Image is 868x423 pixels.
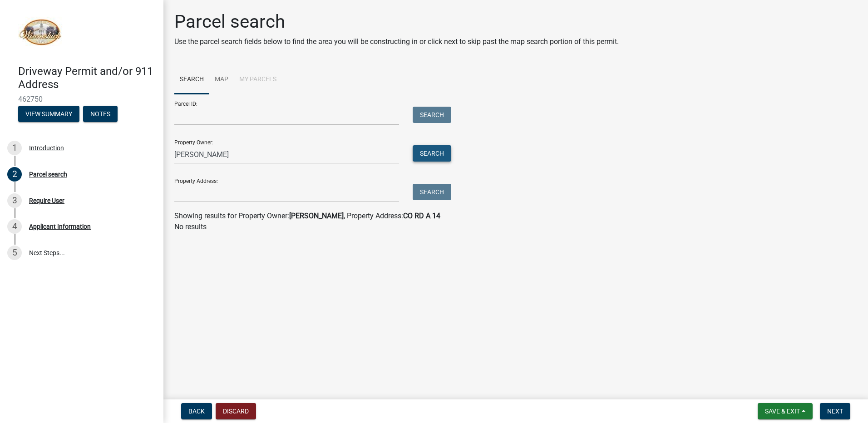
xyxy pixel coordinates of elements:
span: Back [188,408,205,415]
div: Showing results for Property Owner: , Property Address: [174,211,857,221]
button: View Summary [18,106,79,122]
button: Next [820,403,850,419]
wm-modal-confirm: Summary [18,111,79,118]
div: Applicant Information [29,223,91,230]
p: No results [174,221,857,232]
div: 1 [7,141,22,155]
span: Next [827,408,843,415]
div: 4 [7,219,22,234]
div: Introduction [29,145,64,151]
button: Search [413,145,451,162]
button: Back [181,403,212,419]
strong: [PERSON_NAME] [289,211,344,220]
div: 3 [7,193,22,208]
div: 5 [7,246,22,260]
h1: Parcel search [174,11,619,33]
button: Save & Exit [758,403,813,419]
wm-modal-confirm: Notes [83,111,118,118]
button: Search [413,107,451,123]
span: Save & Exit [765,408,800,415]
div: Require User [29,197,64,204]
div: 2 [7,167,22,182]
div: Parcel search [29,171,67,177]
button: Search [413,184,451,200]
strong: CO RD A 14 [403,211,440,220]
h4: Driveway Permit and/or 911 Address [18,65,156,91]
button: Notes [83,106,118,122]
img: Winneshiek County, Iowa (Canceled) [18,10,64,55]
button: Discard [216,403,256,419]
a: Map [209,65,234,94]
p: Use the parcel search fields below to find the area you will be constructing in or click next to ... [174,36,619,47]
span: 462750 [18,95,145,103]
a: Search [174,65,209,94]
